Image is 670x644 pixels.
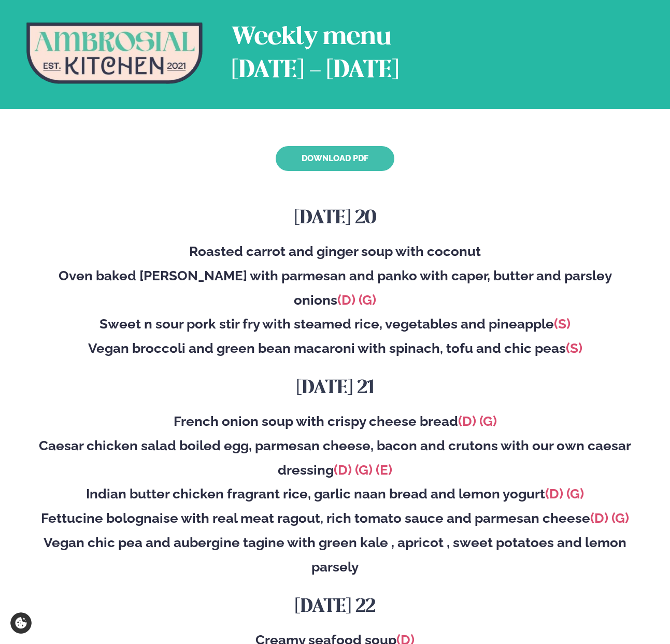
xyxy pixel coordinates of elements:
div: Weekly menu [232,21,399,54]
div: Vegan broccoli and green bean macaroni with spinach, tofu and chic peas [26,336,644,361]
a: Cookie settings [10,612,32,634]
span: (D) (G) [590,510,629,526]
div: [DATE] - [DATE] [232,54,399,88]
div: Roasted carrot and ginger soup with coconut [26,239,644,264]
span: (D) (G) [458,413,497,429]
a: Download PDF [276,146,394,171]
span: (S) [554,316,571,332]
div: French onion soup with crispy cheese bread [26,409,644,434]
img: Logo [26,22,203,84]
h3: [DATE] 20 [26,206,644,231]
span: (D) (G) [337,292,376,308]
span: (D) (G) (E) [334,462,392,478]
span: (S) [566,340,582,356]
h3: [DATE] 21 [26,376,644,401]
div: Sweet n sour pork stir fry with steamed rice, vegetables and pineapple [26,312,644,336]
h3: [DATE] 22 [26,595,644,620]
div: Oven baked [PERSON_NAME] with parmesan and panko with caper, butter and parsley onions [26,264,644,312]
div: Vegan chic pea and aubergine tagine with green kale , apricot , sweet potatoes and lemon parsely [26,531,644,579]
span: (D) (G) [545,486,584,502]
div: Fettucine bolognaise with real meat ragout, rich tomato sauce and parmesan cheese [26,506,644,531]
div: Caesar chicken salad boiled egg, parmesan cheese, bacon and crutons with our own caesar dressing [26,434,644,482]
div: Indian butter chicken fragrant rice, garlic naan bread and lemon yogurt [26,482,644,506]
